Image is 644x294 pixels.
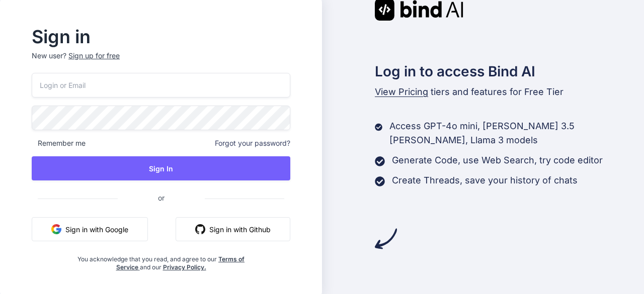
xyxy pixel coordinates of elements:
[163,263,206,271] a: Privacy Policy.
[75,249,248,271] div: You acknowledge that you read, and agree to our and our
[51,224,61,234] img: google
[32,138,86,148] span: Remember me
[68,51,120,61] div: Sign up for free
[215,138,290,148] span: Forgot your password?
[195,224,205,234] img: github
[375,86,428,97] span: View Pricing
[32,29,290,45] h2: Sign in
[32,217,148,241] button: Sign in with Google
[375,61,644,82] h2: Log in to access Bind AI
[389,119,644,147] p: Access GPT-4o mini, [PERSON_NAME] 3.5 [PERSON_NAME], Llama 3 models
[375,228,397,250] img: arrow
[32,51,290,73] p: New user?
[176,217,290,241] button: Sign in with Github
[392,173,578,187] p: Create Threads, save your history of chats
[32,73,290,97] input: Login or Email
[32,156,290,180] button: Sign In
[118,185,205,210] span: or
[392,153,603,167] p: Generate Code, use Web Search, try code editor
[375,85,644,99] p: tiers and features for Free Tier
[116,255,245,271] a: Terms of Service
